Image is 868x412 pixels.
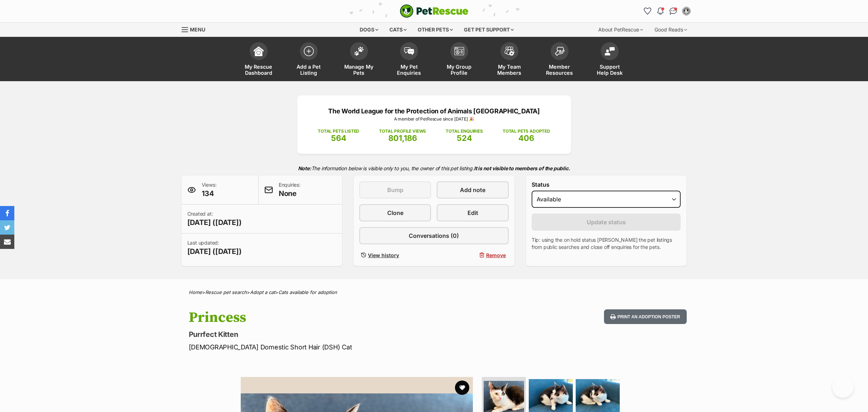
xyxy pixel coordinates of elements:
[308,116,560,122] p: A member of PetRescue since [DATE] 🎉
[467,209,478,217] span: Edit
[681,5,692,17] button: My account
[668,5,679,17] a: Conversations
[308,106,560,116] p: The World League for the Protection of Animals [GEOGRAPHIC_DATA]
[484,39,534,81] a: My Team Members
[379,128,426,134] p: TOTAL PROFILE VIEWS
[355,23,383,37] div: Dogs
[190,26,205,33] span: Menu
[171,290,697,295] div: > > >
[532,236,681,251] p: Tip: using the on hold status [PERSON_NAME] the pet listings from public searches and close off e...
[334,39,384,81] a: Manage My Pets
[493,64,526,76] span: My Team Members
[359,227,509,244] a: Conversations (0)
[304,46,314,56] img: add-pet-listing-icon-0afa8454b4691262ce3f59096e99ab1cd57d4a30225e0717b998d2c9b9846f56.svg
[486,251,506,259] span: Remove
[555,46,565,56] img: member-resources-icon-8e73f808a243e03378d46382f2149f9095a855e16c252ad45f914b54edf8863c.svg
[642,5,692,17] ul: Account quick links
[293,64,325,76] span: Add a Pet Listing
[657,8,663,15] img: notifications-46538b983faf8c2785f20acdc204bb7945ddae34d4c08c2a6579f10ce5e182be.svg
[187,217,242,227] span: [DATE] ([DATE])
[384,39,434,81] a: My Pet Enquiries
[518,133,534,143] span: 406
[254,46,264,56] img: dashboard-icon-eb2f2d2d3e046f16d808141f083e7271f6b2e854fb5c12c21221c1fb7104beca.svg
[543,64,576,76] span: Member Resources
[459,23,519,37] div: Get pet support
[359,181,431,198] button: Bump
[243,64,275,76] span: My Rescue Dashboard
[587,218,626,226] span: Update status
[205,289,247,295] a: Rescue pet search
[284,39,334,81] a: Add a Pet Listing
[670,8,677,15] img: chat-41dd97257d64d25036548639549fe6c8038ab92f7586957e7f3b1b290dea8141.svg
[331,133,346,143] span: 564
[400,4,469,18] a: PetRescue
[443,64,475,76] span: My Group Profile
[593,23,648,37] div: About PetRescue
[187,239,242,256] p: Last updated:
[655,5,666,17] button: Notifications
[532,214,681,231] button: Update status
[384,23,412,37] div: Cats
[359,250,431,260] a: View history
[534,39,585,81] a: Member Resources
[503,128,550,134] p: TOTAL PETS ADOPTED
[683,8,690,15] img: World League for Protection of Animals profile pic
[437,250,508,260] button: Remove
[474,165,570,171] strong: It is not visible to members of the public.
[234,39,284,81] a: My Rescue Dashboard
[189,342,492,352] p: [DEMOGRAPHIC_DATA] Domestic Short Hair (DSH) Cat
[182,161,687,176] p: The information below is visible only to you, the owner of this pet listing.
[455,381,469,395] button: favourite
[604,309,686,324] button: Print an adoption poster
[202,188,217,198] span: 134
[189,309,492,326] h1: Princess
[642,5,653,17] a: Favourites
[437,181,508,198] a: Add note
[585,39,635,81] a: Support Help Desk
[202,181,217,198] p: Views:
[279,188,301,198] span: None
[368,251,399,259] span: View history
[454,47,464,55] img: group-profile-icon-3fa3cf56718a62981997c0bc7e787c4b2cf8bcc04b72c1350f741eb67cf2f40e.svg
[354,46,364,56] img: manage-my-pets-icon-02211641906a0b7f246fdf0571729dbe1e7629f14944591b6c1af311fb30b64b.svg
[460,186,485,194] span: Add note
[409,231,459,240] span: Conversations (0)
[605,47,615,55] img: help-desk-icon-fdf02630f3aa405de69fd3d07c3f3aa587a6932b1a1747fa1d2bba05be0121f9.svg
[278,289,337,295] a: Cats available for adoption
[437,204,508,221] a: Edit
[279,181,301,198] p: Enquiries:
[400,4,469,18] img: logo-cat-932fe2b9b8326f06289b0f2fb663e598f794de774fb13d1741a6617ecf9a85b4.svg
[182,23,210,35] a: Menu
[298,165,311,171] strong: Note:
[189,289,202,295] a: Home
[359,204,431,221] a: Clone
[532,181,681,188] label: Status
[446,128,483,134] p: TOTAL ENQUIRIES
[594,64,626,76] span: Support Help Desk
[434,39,484,81] a: My Group Profile
[387,186,403,194] span: Bump
[387,209,403,217] span: Clone
[250,289,275,295] a: Adopt a cat
[404,47,414,55] img: pet-enquiries-icon-7e3ad2cf08bfb03b45e93fb7055b45f3efa6380592205ae92323e6603595dc1f.svg
[457,133,472,143] span: 524
[649,23,692,37] div: Good Reads
[393,64,425,76] span: My Pet Enquiries
[343,64,375,76] span: Manage My Pets
[504,46,514,56] img: team-members-icon-5396bd8760b3fe7c0b43da4ab00e1e3bb1a5d9ba89233759b79545d2d3fc5d0d.svg
[413,23,458,37] div: Other pets
[189,329,492,339] p: Purrfect Kitten
[388,133,417,143] span: 801,186
[318,128,359,134] p: TOTAL PETS LISTED
[832,376,854,398] iframe: Help Scout Beacon - Open
[187,210,242,227] p: Created at:
[187,246,242,256] span: [DATE] ([DATE])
